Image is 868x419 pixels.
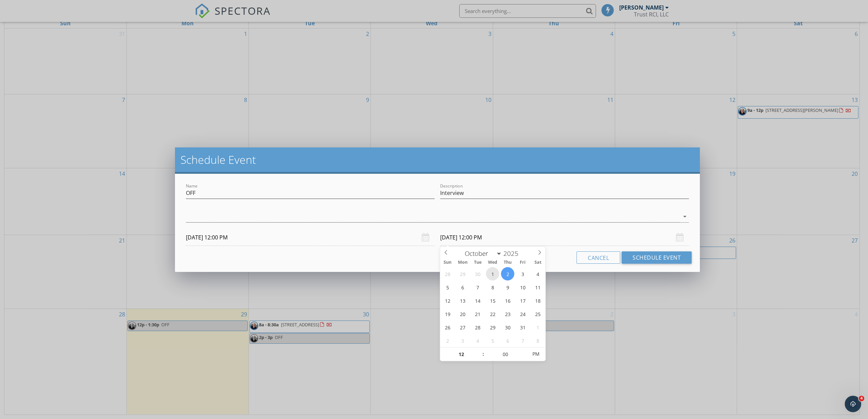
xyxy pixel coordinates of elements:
[531,267,544,280] span: October 4, 2025
[486,307,499,320] span: October 22, 2025
[501,334,514,347] span: November 6, 2025
[500,260,515,265] span: Thu
[531,307,544,320] span: October 25, 2025
[501,307,514,320] span: October 23, 2025
[486,267,499,280] span: October 1, 2025
[531,280,544,294] span: October 11, 2025
[516,307,529,320] span: October 24, 2025
[622,251,692,264] button: Schedule Event
[456,294,469,307] span: October 13, 2025
[516,294,529,307] span: October 17, 2025
[455,260,470,265] span: Mon
[471,267,484,280] span: September 30, 2025
[486,280,499,294] span: October 8, 2025
[501,267,514,280] span: October 2, 2025
[501,280,514,294] span: October 9, 2025
[440,260,455,265] span: Sun
[441,334,454,347] span: November 2, 2025
[456,267,469,280] span: September 29, 2025
[845,396,861,412] iframe: Intercom live chat
[530,260,545,265] span: Sat
[456,334,469,347] span: November 3, 2025
[186,229,435,246] input: Select date
[456,280,469,294] span: October 6, 2025
[502,249,524,258] input: Year
[440,229,689,246] input: Select date
[471,294,484,307] span: October 14, 2025
[486,320,499,334] span: October 29, 2025
[441,294,454,307] span: October 12, 2025
[180,153,694,167] h2: Schedule Event
[531,334,544,347] span: November 8, 2025
[482,347,484,361] span: :
[441,267,454,280] span: September 28, 2025
[531,294,544,307] span: October 18, 2025
[441,307,454,320] span: October 19, 2025
[486,294,499,307] span: October 15, 2025
[501,320,514,334] span: October 30, 2025
[471,307,484,320] span: October 21, 2025
[516,320,529,334] span: October 31, 2025
[515,260,530,265] span: Fri
[516,267,529,280] span: October 3, 2025
[471,280,484,294] span: October 7, 2025
[471,320,484,334] span: October 28, 2025
[471,334,484,347] span: November 4, 2025
[501,294,514,307] span: October 16, 2025
[441,320,454,334] span: October 26, 2025
[486,334,499,347] span: November 5, 2025
[456,307,469,320] span: October 20, 2025
[516,280,529,294] span: October 10, 2025
[859,396,864,401] span: 4
[441,280,454,294] span: October 5, 2025
[516,334,529,347] span: November 7, 2025
[526,347,545,361] span: Click to toggle
[531,320,544,334] span: November 1, 2025
[681,212,689,221] i: arrow_drop_down
[470,260,485,265] span: Tue
[456,320,469,334] span: October 27, 2025
[577,251,620,264] button: Cancel
[485,260,500,265] span: Wed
